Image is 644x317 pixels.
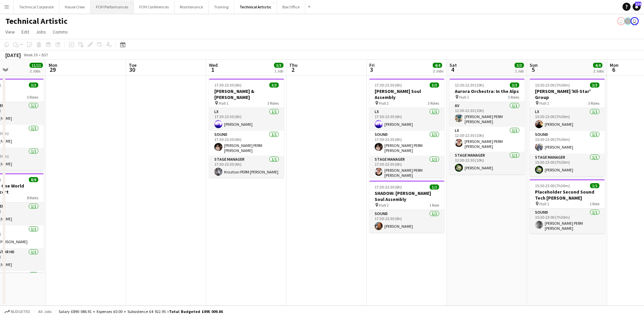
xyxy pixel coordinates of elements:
[590,183,599,188] span: 1/1
[29,177,38,182] span: 8/8
[624,17,632,25] app-user-avatar: Gabrielle Barr
[3,308,31,315] button: Budgeted
[22,52,39,57] span: Week 39
[49,62,57,68] span: Mon
[375,184,402,190] span: 17:30-23:30 (6h)
[433,68,443,73] div: 2 Jobs
[590,201,599,206] span: 1 Role
[515,63,524,68] span: 3/3
[209,156,284,178] app-card-role: Stage Manager1/117:30-23:30 (6h)Krisztian PERM [PERSON_NAME]
[449,127,525,152] app-card-role: LX1/112:30-22:30 (10h)[PERSON_NAME] PERM [PERSON_NAME]
[209,62,218,68] span: Wed
[274,68,283,73] div: 1 Job
[379,101,389,106] span: Hall 2
[455,83,484,88] span: 12:30-22:30 (10h)
[209,131,284,156] app-card-role: Sound1/117:30-23:30 (6h)[PERSON_NAME] PERM [PERSON_NAME]
[459,95,469,100] span: Hall 1
[515,68,524,73] div: 1 Job
[530,209,605,233] app-card-role: Sound1/115:30-23:00 (7h30m)[PERSON_NAME] PERM [PERSON_NAME]
[539,101,549,106] span: Hall 1
[609,66,619,73] span: 6
[369,210,444,233] app-card-role: Sound1/117:30-23:30 (6h)[PERSON_NAME]
[369,180,444,233] div: 17:30-23:30 (6h)1/1SHADOW: [PERSON_NAME] Soul Assembly Hall 21 RoleSound1/117:30-23:30 (6h)[PERSO...
[449,78,525,174] app-job-card: 12:30-22:30 (10h)3/3Aurora Orchestra: In the Alps Hall 13 RolesAV1/112:30-22:30 (10h)[PERSON_NAME...
[50,28,70,36] a: Comms
[214,83,241,88] span: 17:30-23:30 (6h)
[430,83,439,88] span: 3/3
[219,101,228,106] span: Hall 1
[274,63,283,68] span: 3/3
[631,17,639,25] app-user-avatar: Abby Hubbard
[277,0,305,13] button: Box Office
[530,108,605,131] app-card-role: LX1/115:30-23:00 (7h30m)[PERSON_NAME]
[11,309,30,314] span: Budgeted
[129,62,137,68] span: Tue
[530,78,605,176] app-job-card: 15:30-23:00 (7h30m)3/3[PERSON_NAME] 'All-Star' Group Hall 13 RolesLX1/115:30-23:00 (7h30m)[PERSON...
[449,152,525,174] app-card-role: Stage Manager1/112:30-22:30 (10h)[PERSON_NAME]
[209,88,284,100] h3: [PERSON_NAME] & [PERSON_NAME]
[429,203,439,208] span: 1 Role
[5,29,15,35] span: View
[30,68,43,73] div: 2 Jobs
[375,83,402,88] span: 17:30-23:30 (6h)
[535,183,570,188] span: 15:30-23:00 (7h30m)
[169,309,223,314] span: Total Budgeted £895 009.86
[530,88,605,100] h3: [PERSON_NAME] 'All-Star' Group
[37,309,53,314] span: All jobs
[42,52,48,57] div: BST
[288,66,298,73] span: 2
[3,28,17,36] a: View
[535,83,570,88] span: 15:30-23:00 (7h30m)
[134,0,174,13] button: FOH Conferences
[610,62,619,68] span: Mon
[369,156,444,180] app-card-role: Stage Manager1/117:30-23:30 (6h)[PERSON_NAME] PERM [PERSON_NAME]
[36,29,46,35] span: Jobs
[430,184,439,190] span: 1/1
[530,154,605,176] app-card-role: Stage Manager1/115:30-23:00 (7h30m)[PERSON_NAME]
[30,63,43,68] span: 11/11
[5,16,67,26] h1: Technical Artistic
[369,190,444,202] h3: SHADOW: [PERSON_NAME] Soul Assembly
[633,3,641,11] a: 114
[449,88,525,94] h3: Aurora Orchestra: In the Alps
[29,83,38,88] span: 3/3
[369,78,444,178] app-job-card: 17:30-23:30 (6h)3/3[PERSON_NAME] Soul Assembly Hall 23 RolesLX1/117:30-23:30 (6h)[PERSON_NAME]Sou...
[59,0,91,13] button: House Crew
[368,66,375,73] span: 3
[53,29,68,35] span: Comms
[449,62,457,68] span: Sat
[91,0,134,13] button: FOH Performances
[14,0,59,13] button: Technical Corporate
[33,28,49,36] a: Jobs
[449,102,525,127] app-card-role: AV1/112:30-22:30 (10h)[PERSON_NAME] PERM [PERSON_NAME]
[209,108,284,131] app-card-role: LX1/117:30-23:30 (6h)[PERSON_NAME]
[59,309,223,314] div: Salary £890 086.91 + Expenses £0.00 + Subsistence £4 922.95 =
[174,0,209,13] button: Maintenance
[369,62,375,68] span: Fri
[369,108,444,131] app-card-role: LX1/117:30-23:30 (6h)[PERSON_NAME]
[289,62,298,68] span: Thu
[428,101,439,106] span: 3 Roles
[5,52,21,58] div: [DATE]
[508,95,519,100] span: 3 Roles
[529,66,538,73] span: 5
[539,201,549,206] span: Hall 1
[27,195,38,200] span: 8 Roles
[433,63,442,68] span: 4/4
[530,62,538,68] span: Sun
[590,83,599,88] span: 3/3
[530,189,605,201] h3: Placeholder Second Sound Tech [PERSON_NAME]
[209,78,284,178] app-job-card: 17:30-23:30 (6h)3/3[PERSON_NAME] & [PERSON_NAME] Hall 13 RolesLX1/117:30-23:30 (6h)[PERSON_NAME]S...
[448,66,457,73] span: 4
[267,101,279,106] span: 3 Roles
[593,68,604,73] div: 2 Jobs
[234,0,277,13] button: Technical Artistic
[530,179,605,233] app-job-card: 15:30-23:00 (7h30m)1/1Placeholder Second Sound Tech [PERSON_NAME] Hall 11 RoleSound1/115:30-23:00...
[208,66,218,73] span: 1
[379,203,389,208] span: Hall 2
[269,83,279,88] span: 3/3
